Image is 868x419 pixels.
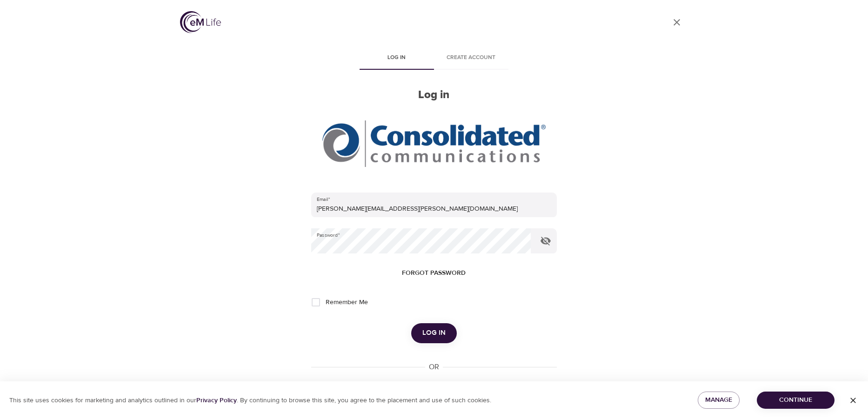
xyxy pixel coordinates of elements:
div: OR [425,362,443,372]
img: logo [180,11,221,33]
button: Log in [411,323,457,343]
a: Privacy Policy [196,396,237,405]
span: Remember Me [326,298,368,307]
button: Manage [698,392,740,409]
h2: Log in [311,88,557,102]
span: Log in [365,53,428,63]
img: CCI%20logo_rgb_hr.jpg [322,120,546,167]
button: Continue [757,392,835,409]
span: Create account [440,53,503,63]
a: close [666,11,688,33]
span: Forgot password [402,267,466,279]
span: Manage [705,394,732,406]
div: disabled tabs example [311,47,557,70]
span: Continue [764,394,827,406]
button: Forgot password [398,265,469,282]
span: Log in [422,327,446,339]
